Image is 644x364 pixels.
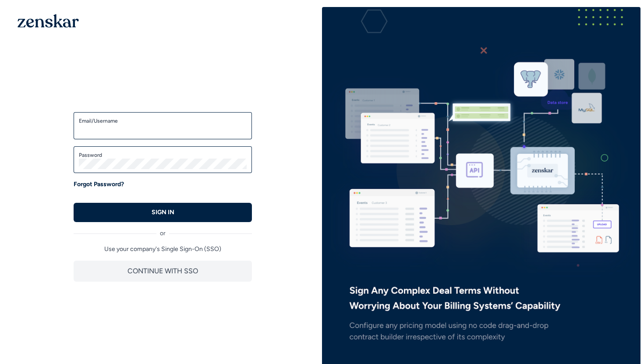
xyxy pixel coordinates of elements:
[74,180,124,189] a: Forgot Password?
[79,152,247,159] label: Password
[74,222,252,238] div: or
[152,208,174,217] p: SIGN IN
[18,14,79,28] img: 1OGAJ2xQqyY4LXKgY66KYq0eOWRCkrZdAb3gUhuVAqdWPZE9SRJmCz+oDMSn4zDLXe31Ii730ItAGKgCKgCCgCikA4Av8PJUP...
[74,245,252,254] p: Use your company's Single Sign-On (SSO)
[74,203,252,222] button: SIGN IN
[79,117,247,124] label: Email/Username
[74,261,252,282] button: CONTINUE WITH SSO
